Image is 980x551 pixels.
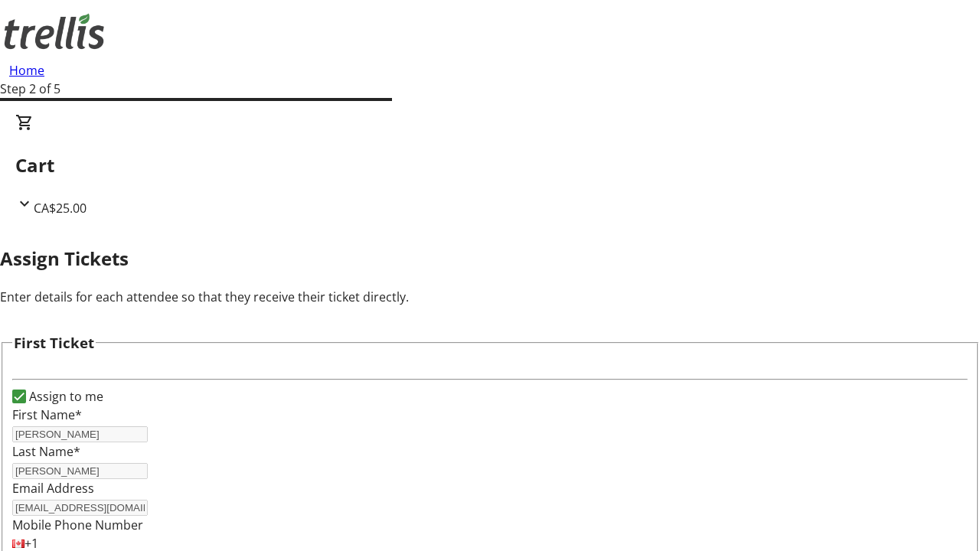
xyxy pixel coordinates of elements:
[15,152,965,179] h2: Cart
[14,332,94,354] h3: First Ticket
[12,443,80,460] label: Last Name*
[15,113,965,217] div: CartCA$25.00
[26,387,103,406] label: Assign to me
[34,200,87,217] span: CA$25.00
[12,480,94,497] label: Email Address
[12,406,82,423] label: First Name*
[12,517,143,533] label: Mobile Phone Number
